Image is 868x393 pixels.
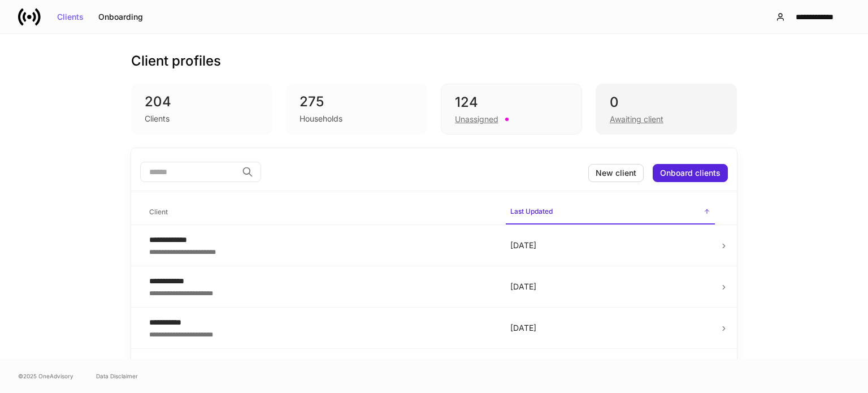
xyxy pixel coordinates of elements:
h6: Client [149,206,168,217]
button: Onboarding [91,8,150,26]
span: Last Updated [506,200,715,224]
div: 0Awaiting client [596,84,737,135]
h6: Last Updated [510,206,553,217]
h3: Client profiles [131,52,221,70]
div: New client [596,169,636,177]
p: [DATE] [510,281,710,292]
div: Unassigned [455,114,498,125]
div: Households [300,113,342,124]
div: 124 [455,93,568,111]
div: Onboard clients [660,169,721,177]
span: © 2025 OneAdvisory [18,372,73,381]
button: New client [588,164,644,182]
a: Data Disclaimer [96,372,138,381]
div: 124Unassigned [441,84,582,135]
div: Clients [145,113,170,124]
div: Awaiting client [610,114,663,125]
span: Client [145,201,497,224]
div: 275 [300,93,414,111]
div: Onboarding [98,13,143,21]
p: [DATE] [510,240,710,251]
div: 0 [610,93,723,111]
div: 204 [145,93,259,111]
button: Clients [50,8,91,26]
p: [DATE] [510,322,710,334]
button: Onboard clients [653,164,728,182]
div: Clients [57,13,84,21]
